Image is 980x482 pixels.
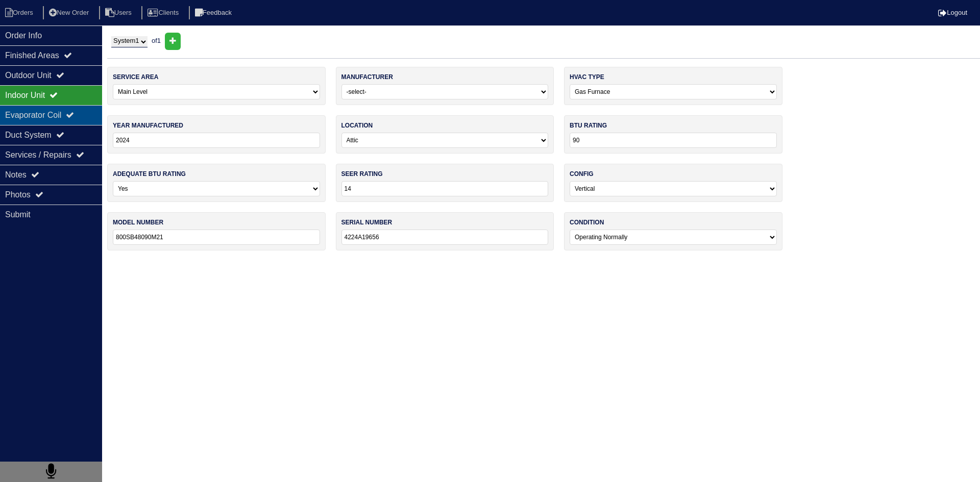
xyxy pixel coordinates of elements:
label: service area [113,72,158,82]
a: Clients [141,9,187,16]
label: serial number [341,218,393,227]
label: seer rating [341,169,383,179]
li: Feedback [189,6,240,20]
li: Clients [141,6,187,20]
a: Logout [938,9,967,16]
label: manufacturer [341,72,393,82]
label: year manufactured [113,121,183,130]
a: New Order [43,9,97,16]
li: Users [99,6,140,20]
a: Users [99,9,140,16]
label: btu rating [570,121,607,130]
label: condition [570,218,604,227]
label: adequate btu rating [113,169,186,179]
label: model number [113,218,163,227]
label: location [341,121,373,130]
li: New Order [43,6,97,20]
label: hvac type [570,72,604,82]
div: of 1 [107,33,980,50]
label: config [570,169,594,179]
